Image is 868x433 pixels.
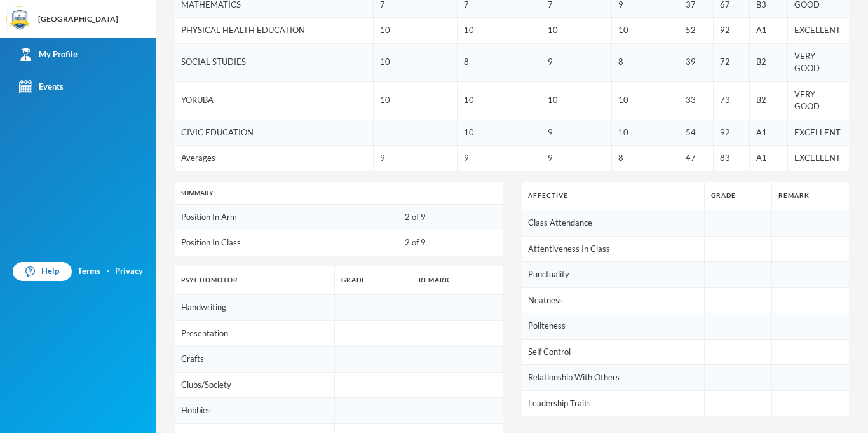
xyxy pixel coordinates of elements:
td: Relationship With Others [522,365,705,391]
span: Averages [181,153,215,163]
td: 73 [714,81,750,120]
td: 52 [679,18,714,44]
td: B2 [750,81,788,120]
div: Events [19,80,64,93]
span: 9 [464,153,469,163]
td: 10 [612,81,679,120]
td: YORUBA [175,81,374,120]
a: Help [13,262,72,281]
div: Psychomotor [181,275,328,285]
td: 33 [679,81,714,120]
td: B2 [750,43,788,81]
span: 83 [720,153,730,163]
td: Attentiveness In Class [522,236,705,262]
th: Remark [771,182,849,210]
td: 10 [374,81,458,120]
div: · [107,265,109,278]
td: CIVIC EDUCATION [175,120,374,146]
td: SOCIAL STUDIES [175,43,374,81]
span: 9 [548,153,553,163]
td: 54 [679,120,714,146]
div: [GEOGRAPHIC_DATA] [38,13,118,25]
td: Class Attendance [522,210,705,237]
td: 10 [541,81,612,120]
a: Privacy [115,265,143,278]
td: Self Control [522,339,705,365]
td: 10 [612,120,679,146]
th: Grade [705,182,771,210]
div: Summary [181,188,496,198]
td: 10 [458,81,541,120]
td: Handwriting [175,295,335,321]
td: EXCELLENT [788,120,849,146]
div: My Profile [19,48,78,61]
td: 10 [458,18,541,44]
td: Politeness [522,313,705,340]
td: 8 [612,43,679,81]
td: A1 [750,120,788,146]
th: Remark [412,266,503,295]
td: 10 [374,43,458,81]
span: 47 [686,153,696,163]
td: 9 [541,120,612,146]
td: 92 [714,18,750,44]
td: VERY GOOD [788,43,849,81]
td: 10 [374,18,458,44]
td: 9 [541,43,612,81]
td: 10 [541,18,612,44]
td: 10 [612,18,679,44]
td: Hobbies [175,398,335,424]
td: Position In Arm [175,205,398,230]
td: Presentation [175,320,335,347]
td: Leadership Traits [522,390,705,416]
td: 39 [679,43,714,81]
td: 8 [458,43,541,81]
span: 9 [380,153,385,163]
td: 2 of 9 [398,205,502,230]
td: 72 [714,43,750,81]
img: logo [7,7,32,32]
td: EXCELLENT [788,18,849,44]
td: Neatness [522,287,705,313]
th: Grade [335,266,412,295]
td: 10 [458,120,541,146]
td: PHYSICAL HEALTH EDUCATION [175,18,374,44]
span: A1 [756,153,767,163]
div: Affective [528,191,698,200]
td: VERY GOOD [788,81,849,120]
td: Position In Class [175,230,398,256]
td: A1 [750,18,788,44]
td: Clubs/Society [175,372,335,398]
span: 8 [618,153,623,163]
td: Punctuality [522,262,705,288]
span: EXCELLENT [794,153,841,163]
td: 92 [714,120,750,146]
a: Terms [78,265,100,278]
td: 2 of 9 [398,230,502,256]
td: Crafts [175,347,335,373]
